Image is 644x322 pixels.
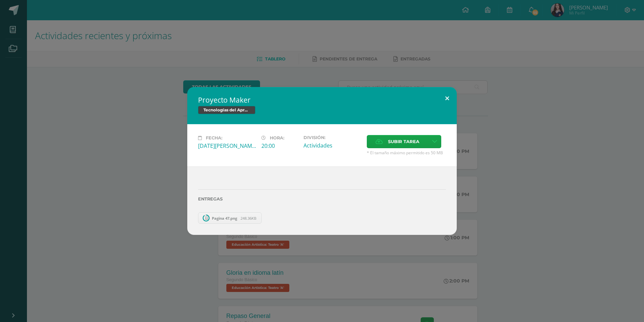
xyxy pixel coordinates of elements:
div: [DATE][PERSON_NAME] [198,142,256,150]
div: 20:00 [261,142,298,150]
span: Tecnologías del Aprendizaje y la Comunicación [198,106,255,114]
label: Entregas [198,196,446,202]
span: Hora: [270,135,284,140]
span: Fecha: [206,135,222,140]
button: Close (Esc) [438,87,457,110]
span: 248.36KB [240,216,256,221]
span: * El tamaño máximo permitido es 50 MB [367,150,446,156]
a: Pagina 47.png [198,212,262,224]
span: Pagina 47.png [208,216,240,221]
div: Actividades [303,142,361,149]
label: División: [303,135,361,140]
h2: Proyecto Maker [198,95,446,105]
span: Subir tarea [388,135,419,148]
